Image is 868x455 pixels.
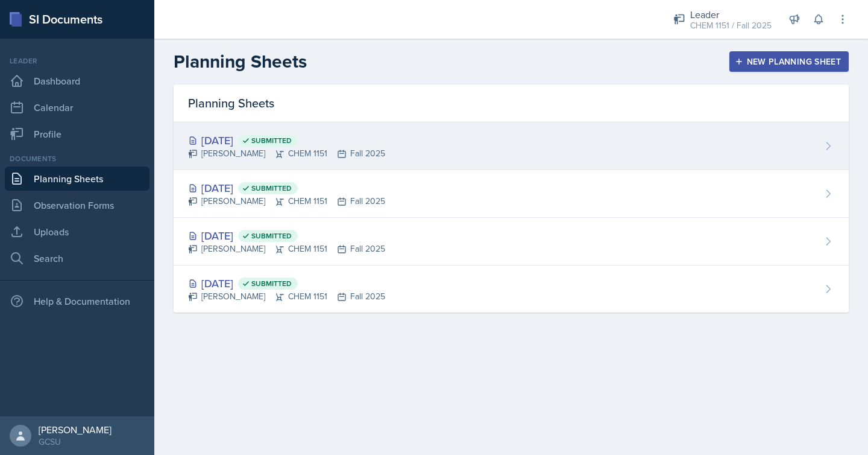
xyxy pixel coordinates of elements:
[729,51,849,72] button: New Planning Sheet
[174,266,849,313] a: [DATE] Submitted [PERSON_NAME]CHEM 1151Fall 2025
[188,227,385,244] div: [DATE]
[188,243,385,255] div: [PERSON_NAME] CHEM 1151 Fall 2025
[5,153,149,164] div: Documents
[5,69,149,93] a: Dashboard
[174,218,849,266] a: [DATE] Submitted [PERSON_NAME]CHEM 1151Fall 2025
[737,57,841,66] div: New Planning Sheet
[188,180,385,196] div: [DATE]
[174,170,849,218] a: [DATE] Submitted [PERSON_NAME]CHEM 1151Fall 2025
[174,51,307,72] h2: Planning Sheets
[5,122,149,146] a: Profile
[188,132,385,148] div: [DATE]
[5,56,149,66] div: Leader
[5,220,149,244] a: Uploads
[690,19,772,32] div: CHEM 1151 / Fall 2025
[39,424,112,436] div: [PERSON_NAME]
[251,136,292,145] span: Submitted
[188,275,385,291] div: [DATE]
[174,122,849,170] a: [DATE] Submitted [PERSON_NAME]CHEM 1151Fall 2025
[188,147,385,160] div: [PERSON_NAME] CHEM 1151 Fall 2025
[251,231,292,241] span: Submitted
[188,195,385,208] div: [PERSON_NAME] CHEM 1151 Fall 2025
[174,84,849,122] div: Planning Sheets
[5,193,149,217] a: Observation Forms
[5,167,149,191] a: Planning Sheets
[188,290,385,303] div: [PERSON_NAME] CHEM 1151 Fall 2025
[251,279,292,288] span: Submitted
[5,95,149,119] a: Calendar
[690,7,772,22] div: Leader
[251,183,292,193] span: Submitted
[39,436,112,448] div: GCSU
[5,246,149,270] a: Search
[5,289,149,313] div: Help & Documentation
